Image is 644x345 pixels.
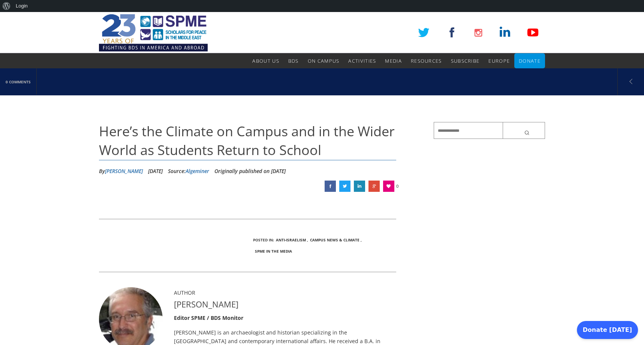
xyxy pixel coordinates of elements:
span: Activities [348,57,376,64]
a: BDS [288,53,299,68]
a: Here’s the Climate on Campus and in the Wider World as Students Return to School [325,181,336,192]
img: SPME [99,12,208,53]
span: BDS [288,57,299,64]
span: Media [385,57,402,64]
a: Here’s the Climate on Campus and in the Wider World as Students Return to School [339,181,350,192]
li: Posted In: [253,234,274,246]
span: On Campus [308,57,340,64]
span: Here’s the Climate on Campus and in the Wider World as Students Return to School [99,122,395,159]
strong: Editor SPME / BDS Monitor [174,314,243,321]
a: SPME in the Media [255,249,292,254]
a: Activities [348,53,376,68]
span: Europe [488,57,510,64]
a: Resources [411,53,442,68]
span: About Us [252,57,279,64]
a: Subscribe [451,53,480,68]
span: Resources [411,57,442,64]
a: Media [385,53,402,68]
span: Subscribe [451,57,480,64]
a: Donate [519,53,541,68]
a: Here’s the Climate on Campus and in the Wider World as Students Return to School [354,181,365,192]
a: About Us [252,53,279,68]
a: [PERSON_NAME] [105,167,143,175]
h4: [PERSON_NAME] [174,298,396,310]
li: By [99,166,143,177]
span: AUTHOR [174,289,195,296]
a: On Campus [308,53,340,68]
a: Campus News & Climate [310,237,359,243]
li: [DATE] [148,166,163,177]
span: 0 [396,181,398,192]
li: Originally published on [DATE] [214,166,286,177]
a: Europe [488,53,510,68]
div: Source: [168,166,209,177]
a: Anti-Israelism [276,237,306,243]
a: Here’s the Climate on Campus and in the Wider World as Students Return to School [368,181,380,192]
span: Donate [519,57,541,64]
a: Algeminer [186,167,209,175]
